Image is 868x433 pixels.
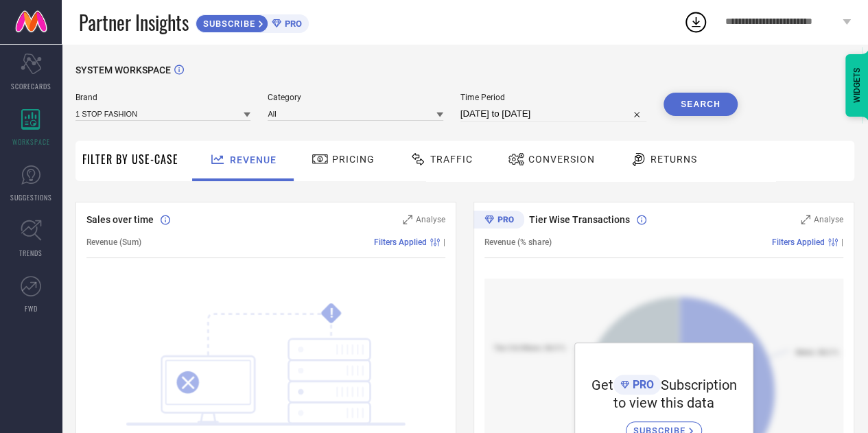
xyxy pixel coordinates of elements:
span: Pricing [332,154,375,165]
span: Sales over time [86,214,154,225]
button: Search [664,93,738,116]
span: Traffic [430,154,473,165]
span: WORKSPACE [12,137,50,147]
span: Partner Insights [79,8,189,36]
span: Conversion [528,154,595,165]
span: Category [268,93,443,102]
span: Analyse [416,215,445,224]
span: Filters Applied [374,237,427,247]
tspan: ! [329,305,333,321]
span: Revenue [230,154,277,165]
span: Filter By Use-Case [82,151,178,167]
span: FWD [25,303,38,314]
span: SYSTEM WORKSPACE [75,65,171,75]
span: Revenue (% share) [484,237,552,247]
span: Filters Applied [772,237,825,247]
span: Brand [75,93,250,102]
span: to view this data [613,395,714,411]
span: Subscription [661,377,737,393]
span: SUBSCRIBE [196,19,259,29]
div: Premium [473,211,524,231]
span: SCORECARDS [11,81,51,91]
a: SUBSCRIBEPRO [196,11,309,33]
span: PRO [629,378,654,391]
span: | [443,237,445,247]
svg: Zoom [801,215,810,224]
span: Time Period [460,93,646,102]
span: Get [591,377,613,393]
span: Tier Wise Transactions [529,214,630,225]
input: Select time period [460,106,646,122]
span: TRENDS [19,248,43,258]
span: PRO [281,19,302,29]
svg: Zoom [403,215,412,224]
div: Open download list [683,10,708,34]
span: Returns [650,154,697,165]
span: Revenue (Sum) [86,237,141,247]
span: SUGGESTIONS [10,192,52,202]
span: Analyse [814,215,843,224]
span: | [841,237,843,247]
